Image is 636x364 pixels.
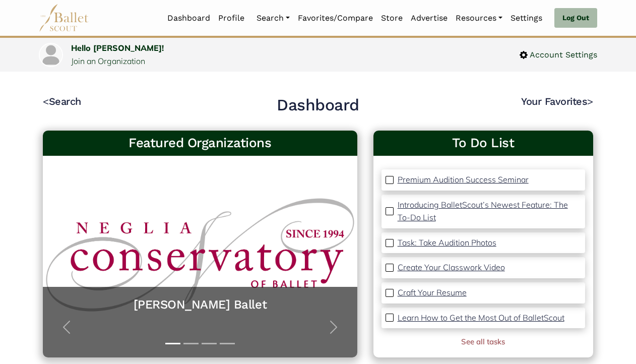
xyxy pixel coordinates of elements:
p: Task: Take Audition Photos [398,237,496,248]
a: Task: Take Audition Photos [398,236,496,250]
h2: Dashboard [277,95,359,116]
a: Your Favorites> [521,95,593,107]
span: Account Settings [528,48,597,62]
a: Log Out [554,8,597,28]
a: [PERSON_NAME] Ballet [53,297,347,313]
p: Create Your Classwork Video [398,262,505,272]
p: Craft Your Resume [398,287,467,297]
a: Favorites/Compare [294,8,377,29]
button: Slide 3 [202,338,217,349]
a: To Do List [381,135,585,152]
code: > [587,95,593,107]
p: Learn How to Get the Most Out of BalletScout [398,313,564,323]
a: Dashboard [163,8,214,29]
h3: Featured Organizations [51,135,349,152]
code: < [43,95,49,107]
a: Profile [214,8,248,29]
a: Resources [452,8,506,29]
a: Introducing BalletScout’s Newest Feature: The To-Do List [398,199,581,224]
a: See all tasks [461,337,505,346]
a: Craft Your Resume [398,286,467,299]
a: Search [252,8,294,29]
a: Premium Audition Success Seminar [398,173,529,187]
a: <Search [43,95,81,107]
a: Store [377,8,407,29]
a: Join an Organization [71,56,145,66]
a: Hello [PERSON_NAME]! [71,43,164,53]
button: Slide 1 [165,338,180,349]
img: profile picture [40,44,62,66]
a: Create Your Classwork Video [398,261,505,274]
p: Premium Audition Success Seminar [398,174,529,185]
button: Slide 2 [183,338,199,349]
p: Introducing BalletScout’s Newest Feature: The To-Do List [398,200,568,223]
a: Settings [506,8,546,29]
button: Slide 4 [220,338,235,349]
a: Learn How to Get the Most Out of BalletScout [398,312,564,325]
a: Advertise [407,8,452,29]
a: Account Settings [520,48,597,62]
